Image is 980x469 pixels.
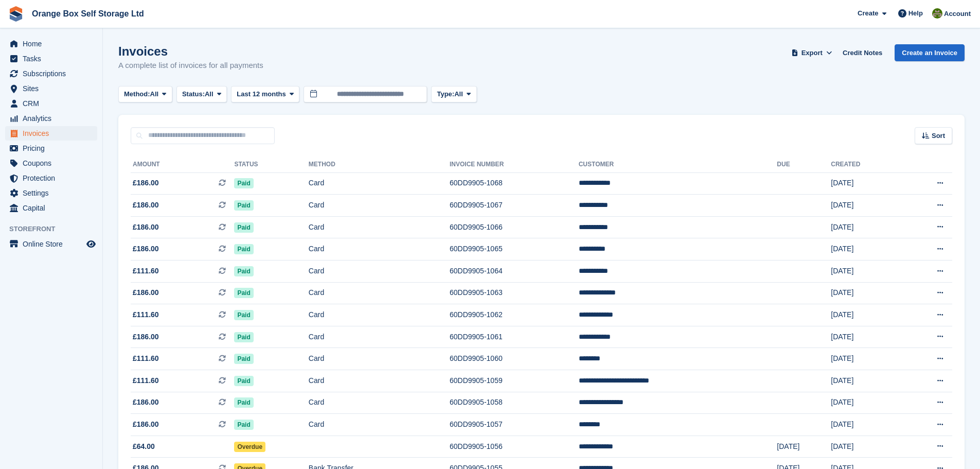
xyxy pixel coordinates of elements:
[133,266,159,276] span: £111.60
[431,86,476,103] button: Type: All
[450,370,579,392] td: 60DD9905-1059
[450,392,579,414] td: 60DD9905-1058
[118,44,263,58] h1: Invoices
[831,326,901,348] td: [DATE]
[858,8,878,19] span: Create
[309,260,450,283] td: Card
[831,414,901,436] td: [DATE]
[831,172,901,195] td: [DATE]
[944,9,971,19] span: Account
[831,238,901,260] td: [DATE]
[131,157,234,173] th: Amount
[118,86,172,103] button: Method: All
[234,200,253,211] span: Paid
[908,8,923,19] span: Help
[5,126,97,141] a: menu
[450,436,579,458] td: 60DD9905-1056
[309,195,450,217] td: Card
[133,222,159,233] span: £186.00
[831,282,901,304] td: [DATE]
[234,266,253,276] span: Paid
[133,397,159,408] span: £186.00
[450,348,579,370] td: 60DD9905-1060
[309,392,450,414] td: Card
[450,282,579,304] td: 60DD9905-1063
[234,376,253,386] span: Paid
[309,370,450,392] td: Card
[450,326,579,348] td: 60DD9905-1061
[23,126,84,141] span: Invoices
[23,66,84,81] span: Subscriptions
[5,66,97,81] a: menu
[237,89,286,99] span: Last 12 months
[133,178,159,188] span: £186.00
[118,60,263,72] p: A complete list of invoices for all payments
[234,157,308,173] th: Status
[895,44,965,61] a: Create an Invoice
[28,5,148,22] a: Orange Box Self Storage Ltd
[133,287,159,298] span: £186.00
[309,414,450,436] td: Card
[831,195,901,217] td: [DATE]
[839,44,886,61] a: Credit Notes
[5,237,97,251] a: menu
[133,375,159,386] span: £111.60
[23,156,84,170] span: Coupons
[5,201,97,215] a: menu
[23,237,84,251] span: Online Store
[8,6,24,22] img: stora-icon-8386f47178a22dfd0bd8f6a31ec36ba5ce8667c1dd55bd0f319d3a0aa187defe.svg
[5,96,97,111] a: menu
[234,222,253,233] span: Paid
[5,171,97,185] a: menu
[23,186,84,200] span: Settings
[23,37,84,51] span: Home
[450,172,579,195] td: 60DD9905-1068
[5,186,97,200] a: menu
[932,131,945,141] span: Sort
[831,370,901,392] td: [DATE]
[176,86,227,103] button: Status: All
[234,244,253,254] span: Paid
[5,37,97,51] a: menu
[234,332,253,342] span: Paid
[450,238,579,260] td: 60DD9905-1065
[450,195,579,217] td: 60DD9905-1067
[789,44,834,61] button: Export
[23,51,84,66] span: Tasks
[5,156,97,170] a: menu
[133,309,159,320] span: £111.60
[23,201,84,215] span: Capital
[801,48,823,58] span: Export
[309,216,450,238] td: Card
[579,157,777,173] th: Customer
[309,172,450,195] td: Card
[9,224,102,234] span: Storefront
[150,89,159,99] span: All
[5,111,97,126] a: menu
[454,89,463,99] span: All
[234,310,253,320] span: Paid
[23,81,84,96] span: Sites
[437,89,454,99] span: Type:
[124,89,150,99] span: Method:
[309,238,450,260] td: Card
[205,89,213,99] span: All
[777,157,831,173] th: Due
[450,414,579,436] td: 60DD9905-1057
[231,86,299,103] button: Last 12 months
[182,89,205,99] span: Status:
[23,141,84,155] span: Pricing
[23,96,84,111] span: CRM
[932,8,942,19] img: Pippa White
[234,397,253,408] span: Paid
[450,260,579,283] td: 60DD9905-1064
[133,244,159,254] span: £186.00
[23,171,84,185] span: Protection
[234,288,253,298] span: Paid
[234,178,253,188] span: Paid
[85,238,97,250] a: Preview store
[23,111,84,126] span: Analytics
[450,157,579,173] th: Invoice Number
[309,282,450,304] td: Card
[831,392,901,414] td: [DATE]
